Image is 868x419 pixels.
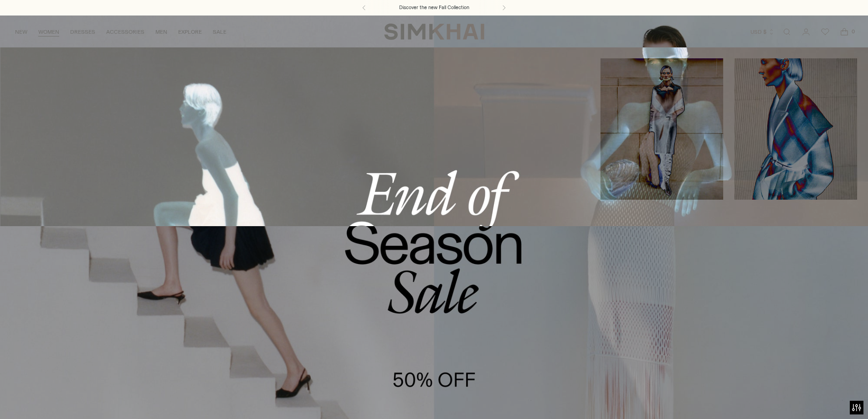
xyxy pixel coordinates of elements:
a: NEW [15,22,27,42]
a: EXPLORE [178,22,202,42]
a: DRESSES [70,22,95,42]
a: WOMEN [38,22,59,42]
a: SIMKHAI [384,23,484,41]
a: Open cart modal [835,23,853,41]
a: SALE [213,22,226,42]
a: Discover the new Fall Collection [399,4,469,11]
a: Go to the account page [797,23,815,41]
a: ACCESSORIES [106,22,144,42]
a: Wishlist [816,23,834,41]
a: Open search modal [778,23,796,41]
span: 0 [849,27,857,36]
button: USD $ [750,22,775,42]
a: MEN [155,22,167,42]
